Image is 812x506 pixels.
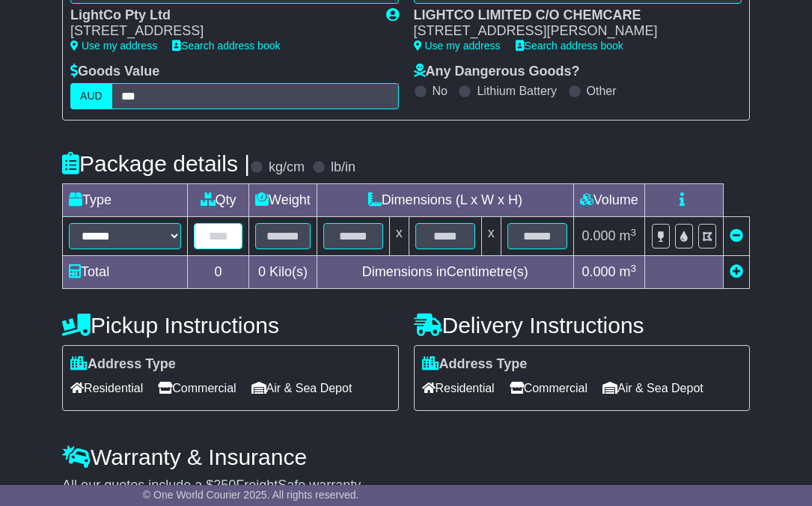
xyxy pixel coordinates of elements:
[414,40,501,52] a: Use my address
[620,264,637,279] span: m
[251,377,352,400] span: Air & Sea Depot
[249,184,317,217] td: Weight
[389,217,409,256] td: x
[317,184,573,217] td: Dimensions (L x W x H)
[70,40,157,52] a: Use my address
[143,489,359,501] span: © One World Courier 2025. All rights reserved.
[317,256,573,289] td: Dimensions in Centimetre(s)
[70,377,143,400] span: Residential
[422,356,528,373] label: Address Type
[62,478,750,494] div: All our quotes include a $ FreightSafe warranty.
[63,256,188,289] td: Total
[422,377,495,400] span: Residential
[730,264,743,279] a: Add new item
[477,84,557,98] label: Lithium Battery
[70,83,112,109] label: AUD
[70,7,370,24] div: LightCo Pty Ltd
[414,23,727,40] div: [STREET_ADDRESS][PERSON_NAME]
[414,64,580,80] label: Any Dangerous Goods?
[730,228,743,243] a: Remove this item
[582,264,616,279] span: 0.000
[70,23,370,40] div: [STREET_ADDRESS]
[249,256,317,289] td: Kilo(s)
[573,184,644,217] td: Volume
[62,445,750,469] h4: Warranty & Insurance
[631,263,637,274] sup: 3
[516,40,623,52] a: Search address book
[602,377,703,400] span: Air & Sea Depot
[620,228,637,243] span: m
[70,356,176,373] label: Address Type
[481,217,501,256] td: x
[587,84,617,98] label: Other
[433,84,448,98] label: No
[188,184,249,217] td: Qty
[510,377,587,400] span: Commercial
[70,64,159,80] label: Goods Value
[62,313,398,338] h4: Pickup Instructions
[158,377,236,400] span: Commercial
[631,227,637,238] sup: 3
[172,40,280,52] a: Search address book
[269,159,305,176] label: kg/cm
[258,264,266,279] span: 0
[582,228,616,243] span: 0.000
[63,184,188,217] td: Type
[331,159,355,176] label: lb/in
[188,256,249,289] td: 0
[414,7,727,24] div: LIGHTCO LIMITED C/O CHEMCARE
[213,478,236,493] span: 250
[62,151,250,176] h4: Package details |
[414,313,750,338] h4: Delivery Instructions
